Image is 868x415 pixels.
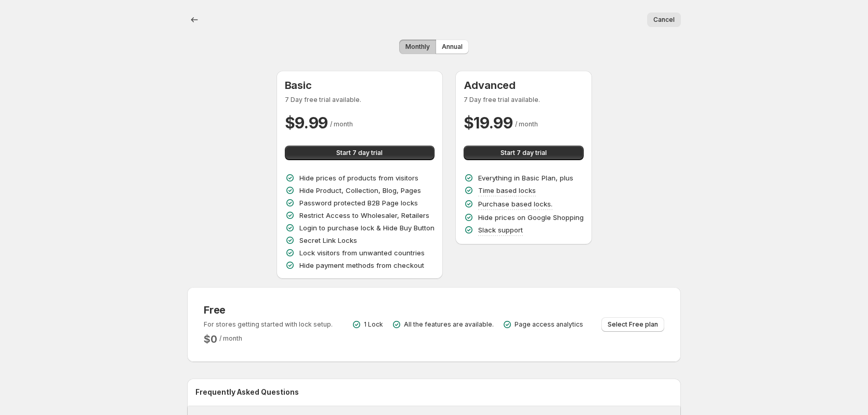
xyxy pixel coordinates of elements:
p: Password protected B2B Page locks [299,198,418,208]
p: Page access analytics [515,320,583,329]
span: / month [515,120,538,128]
h2: $ 19.99 [464,112,513,133]
span: Monthly [405,43,430,51]
h3: Advanced [464,79,584,92]
p: Hide payment methods from checkout [299,260,424,270]
span: Select Free plan [608,320,658,329]
button: Select Free plan [601,317,664,332]
span: Annual [442,43,463,51]
h3: Free [204,304,333,316]
p: Hide prices of products from visitors [299,173,418,183]
h2: $ 0 [204,333,217,345]
span: Start 7 day trial [336,149,383,157]
h2: $ 9.99 [285,112,328,133]
p: Time based locks [478,185,536,196]
button: Start 7 day trial [464,146,584,160]
button: Back [187,12,202,27]
button: Cancel [647,12,681,27]
p: Login to purchase lock & Hide Buy Button [299,223,435,233]
p: All the features are available. [404,320,494,329]
button: Monthly [399,40,436,54]
span: / month [330,120,353,128]
p: Hide Product, Collection, Blog, Pages [299,185,421,196]
p: 7 Day free trial available. [285,96,435,104]
p: 7 Day free trial available. [464,96,584,104]
p: For stores getting started with lock setup. [204,320,333,329]
p: Everything in Basic Plan, plus [478,173,573,183]
button: Start 7 day trial [285,146,435,160]
p: Secret Link Locks [299,235,357,245]
p: Lock visitors from unwanted countries [299,248,425,258]
p: Slack support [478,225,523,235]
p: 1 Lock [364,320,383,329]
span: Start 7 day trial [501,149,547,157]
p: Purchase based locks. [478,199,553,209]
span: / month [219,334,242,342]
h3: Basic [285,79,435,92]
button: Annual [436,40,469,54]
p: Hide prices on Google Shopping [478,212,584,223]
p: Restrict Access to Wholesaler, Retailers [299,210,429,221]
span: Cancel [653,16,675,24]
h2: Frequently Asked Questions [195,387,673,397]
